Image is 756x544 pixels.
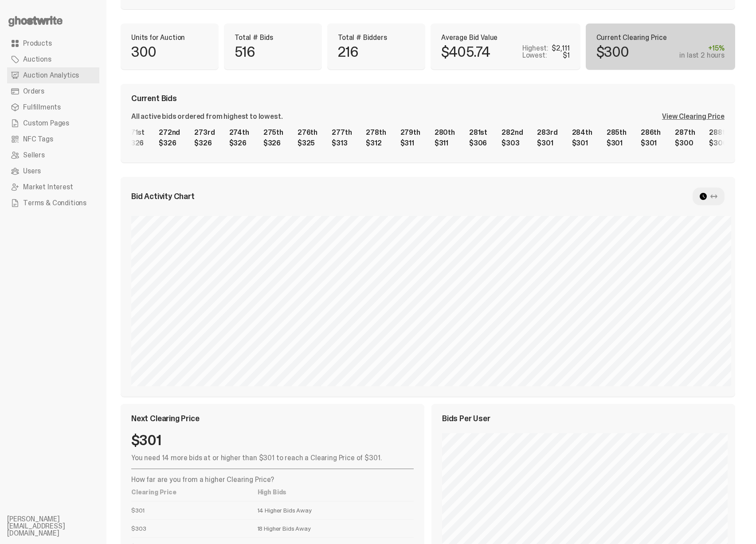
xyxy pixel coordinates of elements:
div: $300 [675,140,695,147]
div: $325 [298,140,317,147]
div: 283rd [537,129,557,136]
p: $405.74 [441,45,490,59]
div: $326 [194,140,215,147]
a: Auctions [7,51,99,67]
div: 273rd [194,129,215,136]
div: 276th [298,129,317,136]
p: $300 [596,45,629,59]
div: +15% [679,45,725,52]
span: Custom Pages [23,120,69,127]
p: You need 14 more bids at or higher than $301 to reach a Clearing Price of $301. [131,454,414,462]
p: How far are you from a higher Clearing Price? [131,476,414,483]
a: Custom Pages [7,115,99,131]
a: Market Interest [7,179,99,195]
div: $301 [572,140,592,147]
a: Auction Analytics [7,67,99,83]
td: 14 Higher Bids Away [258,501,414,519]
p: 300 [131,45,157,59]
div: $300 [709,140,729,147]
p: 216 [338,45,359,59]
a: Orders [7,83,99,99]
div: $326 [159,140,180,147]
div: $303 [501,140,523,147]
li: [PERSON_NAME][EMAIL_ADDRESS][DOMAIN_NAME] [7,516,114,537]
div: 281st [469,129,487,136]
span: Fulfillments [23,104,61,111]
th: High Bids [258,483,414,501]
div: $306 [469,140,487,147]
span: Products [23,40,52,47]
th: Clearing Price [131,483,258,501]
div: 274th [229,129,249,136]
div: 278th [366,129,386,136]
td: $301 [131,501,258,519]
p: Average Bid Value [441,34,570,41]
span: Market Interest [23,184,73,191]
div: 282nd [501,129,523,136]
div: in last 2 hours [679,52,725,59]
span: Orders [23,88,44,95]
div: $326 [229,140,249,147]
p: 516 [235,45,255,59]
div: $301 [607,140,627,147]
div: View Clearing Price [662,113,725,120]
div: $301 [641,140,661,147]
span: Auctions [23,56,51,63]
div: $326 [126,140,145,147]
p: Current Clearing Price [596,34,725,41]
div: $2,111 [552,45,569,52]
span: Auction Analytics [23,72,79,79]
span: Users [23,168,41,175]
span: Current Bids [131,94,177,102]
a: Fulfillments [7,99,99,115]
div: 279th [400,129,420,136]
div: 285th [607,129,627,136]
div: 271st [126,129,145,136]
div: 277th [332,129,352,136]
a: Sellers [7,147,99,163]
div: $313 [332,140,352,147]
span: Sellers [23,152,45,159]
div: $311 [435,140,455,147]
div: $326 [263,140,283,147]
div: 286th [641,129,661,136]
td: 18 Higher Bids Away [258,519,414,537]
span: NFC Tags [23,136,53,143]
span: Next Clearing Price [131,415,200,423]
a: Users [7,163,99,179]
div: 272nd [159,129,180,136]
div: 284th [572,129,592,136]
p: Lowest: [522,52,547,59]
div: All active bids ordered from highest to lowest. [131,113,282,120]
span: Terms & Conditions [23,200,86,207]
div: 287th [675,129,695,136]
td: $303 [131,519,258,537]
div: $1 [563,52,570,59]
div: $301 [131,433,414,447]
p: Units for Auction [131,34,208,41]
span: Bids Per User [442,415,490,423]
span: Bid Activity Chart [131,192,195,200]
p: Total # Bidders [338,34,415,41]
p: Total # Bids [235,34,311,41]
p: Highest: [522,45,548,52]
div: 280th [435,129,455,136]
div: 288th [709,129,729,136]
div: $311 [400,140,420,147]
div: $312 [366,140,386,147]
div: 275th [263,129,283,136]
a: Terms & Conditions [7,195,99,211]
div: $301 [537,140,557,147]
a: NFC Tags [7,131,99,147]
a: Products [7,35,99,51]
